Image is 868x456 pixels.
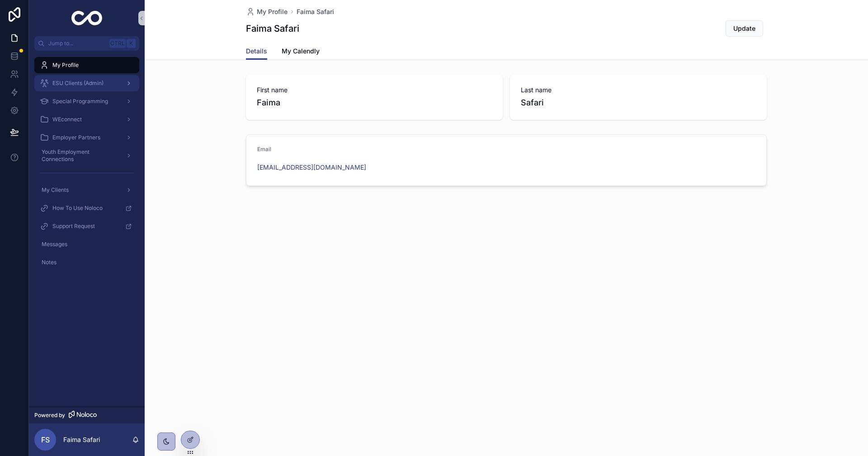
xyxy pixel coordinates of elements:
[34,218,139,234] a: Support Request
[282,47,320,56] span: My Calendly
[257,146,271,152] span: Email
[34,147,139,164] a: Youth Employment Connections
[34,129,139,146] a: Employer Partners
[257,163,366,172] a: [EMAIL_ADDRESS][DOMAIN_NAME]
[521,96,756,109] span: Safari
[42,148,118,163] span: Youth Employment Connections
[34,412,65,419] span: Powered by
[34,57,139,73] a: My Profile
[52,98,108,105] span: Special Programming
[127,40,135,47] span: K
[34,36,139,51] button: Jump to...CtrlK
[246,43,267,60] a: Details
[52,223,95,230] span: Support Request
[34,93,139,109] a: Special Programming
[29,407,145,423] a: Powered by
[52,80,104,87] span: ESU Clients (Admin)
[726,20,763,37] button: Update
[34,254,139,271] a: Notes
[257,7,288,16] span: My Profile
[41,434,50,445] span: FS
[34,75,139,91] a: ESU Clients (Admin)
[42,241,67,248] span: Messages
[297,7,334,16] a: Faima Safari
[246,22,299,35] h1: Faima Safari
[52,62,79,69] span: My Profile
[42,186,69,194] span: My Clients
[52,134,100,141] span: Employer Partners
[246,47,267,56] span: Details
[29,51,145,282] div: scrollable content
[246,7,288,16] a: My Profile
[34,182,139,198] a: My Clients
[521,85,756,95] span: Last name
[52,204,103,212] span: How To Use Noloco
[52,116,82,123] span: WEconnect
[109,39,126,48] span: Ctrl
[282,43,320,61] a: My Calendly
[257,85,492,95] span: First name
[257,96,492,109] span: Faima
[34,200,139,216] a: How To Use Noloco
[71,11,103,25] img: App logo
[733,24,755,33] span: Update
[34,111,139,128] a: WEconnect
[63,435,100,444] p: Faima Safari
[34,236,139,252] a: Messages
[48,40,106,47] span: Jump to...
[42,259,57,266] span: Notes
